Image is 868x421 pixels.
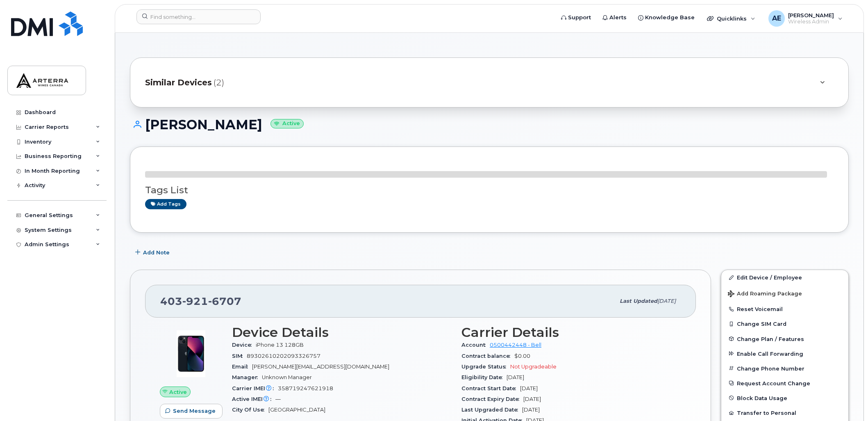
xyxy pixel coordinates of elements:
a: 0500442448 - Bell [490,342,541,348]
button: Request Account Change [721,376,848,391]
span: Email [232,364,252,370]
span: Unknown Manager [262,374,312,380]
span: Enable Call Forwarding [737,350,803,357]
span: 89302610202093326757 [247,353,320,359]
span: Active [169,388,187,396]
span: 358719247621918 [278,385,333,391]
span: Add Roaming Package [728,291,802,298]
span: (2) [214,77,224,89]
button: Enable Call Forwarding [721,346,848,361]
span: Last updated [620,298,657,304]
span: Contract balance [461,353,514,359]
span: [PERSON_NAME][EMAIL_ADDRESS][DOMAIN_NAME] [252,364,389,370]
span: Send Message [173,407,216,415]
span: [DATE] [522,407,540,413]
span: Carrier IMEI [232,385,278,391]
button: Block Data Usage [721,391,848,405]
span: Manager [232,374,262,380]
span: 6707 [208,295,241,307]
button: Transfer to Personal [721,405,848,420]
button: Change SIM Card [721,316,848,331]
button: Change Plan / Features [721,332,848,346]
a: Add tags [145,199,186,209]
h3: Tags List [145,185,834,195]
h3: Device Details [232,325,452,340]
span: Contract Start Date [461,385,520,391]
span: Last Upgraded Date [461,407,522,413]
span: [DATE] [520,385,538,391]
span: SIM [232,353,247,359]
img: image20231002-3703462-1ig824h.jpeg [166,329,216,378]
button: Send Message [160,404,223,419]
span: [DATE] [507,374,524,380]
button: Change Phone Number [721,361,848,376]
span: Active IMEI [232,396,275,402]
span: iPhone 13 128GB [256,342,304,348]
span: Eligibility Date [461,374,507,380]
a: Edit Device / Employee [721,270,848,285]
span: Not Upgradeable [510,364,557,370]
span: Contract Expiry Date [461,396,523,402]
span: $0.00 [514,353,530,359]
h3: Carrier Details [461,325,681,340]
span: Account [461,342,490,348]
span: [DATE] [657,298,676,304]
button: Add Roaming Package [721,285,848,302]
h1: [PERSON_NAME] [130,117,849,132]
small: Active [270,119,304,128]
span: [GEOGRAPHIC_DATA] [268,407,325,413]
span: Change Plan / Features [737,336,804,342]
span: Similar Devices [145,77,212,89]
span: City Of Use [232,407,268,413]
span: Device [232,342,256,348]
span: Upgrade Status [461,364,510,370]
span: — [275,396,281,402]
button: Reset Voicemail [721,302,848,316]
span: Add Note [143,249,170,256]
span: 921 [182,295,208,307]
span: [DATE] [523,396,541,402]
button: Add Note [130,245,177,260]
span: 403 [160,295,241,307]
